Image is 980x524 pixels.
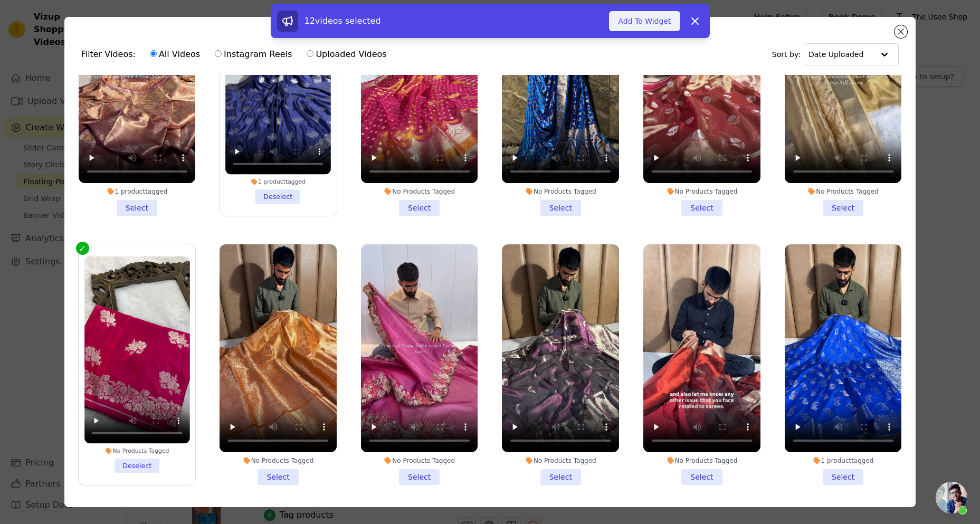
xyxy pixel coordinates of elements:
div: No Products Tagged [643,456,760,465]
div: No Products Tagged [220,456,337,465]
div: No Products Tagged [84,447,189,455]
button: Add To Widget [609,11,680,31]
div: 1 product tagged [225,178,330,186]
div: No Products Tagged [502,187,619,196]
div: No Products Tagged [502,456,619,465]
div: No Products Tagged [361,187,478,196]
div: No Products Tagged [785,187,902,196]
label: All Videos [149,47,201,61]
a: Open chat [936,482,967,513]
label: Uploaded Videos [306,47,387,61]
div: No Products Tagged [643,187,760,196]
div: 1 product tagged [79,187,196,196]
label: Instagram Reels [214,47,292,61]
div: Filter Videos: [81,42,393,66]
span: 12 videos selected [305,16,381,26]
div: 1 product tagged [785,456,902,465]
div: Sort by: [772,43,899,65]
div: No Products Tagged [361,456,478,465]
